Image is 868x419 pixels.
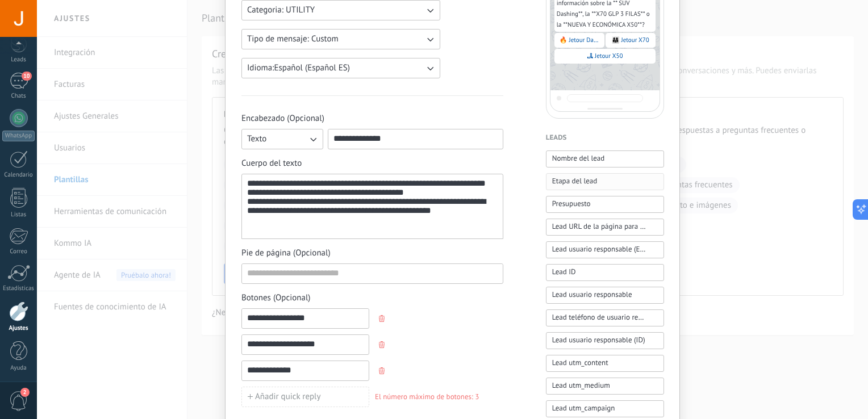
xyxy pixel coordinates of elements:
span: 👨‍👩‍👧‍ Jetour X70 [612,36,649,44]
span: Encabezado (Opcional) [241,113,503,124]
span: Lead usuario responsable (Email) [552,244,646,255]
button: Lead utm_medium [546,378,664,395]
span: Categoria: UTILITY [247,5,315,16]
span: Idioma: Español (Español ES) [247,62,350,74]
div: Ayuda [2,364,35,372]
span: Nombre del lead [552,153,605,164]
button: Idioma:Español (Español ES) [241,58,440,78]
span: Etapa del lead [552,175,597,187]
span: El número máximo de botones: 3 [375,391,479,403]
div: Ajustes [2,325,35,332]
div: Leads [2,56,35,64]
span: Presupuesto [552,198,591,209]
span: Lead URL de la página para compartir con los clientes [552,221,646,232]
span: Lead ID [552,266,576,278]
div: WhatsApp [2,131,35,141]
button: Lead usuario responsable (Email) [546,241,664,258]
button: Tipo de mensaje: Custom [241,29,440,49]
span: 🏞 Jetour X50 [587,52,623,60]
div: Estadísticas [2,285,35,292]
button: Nombre del lead [546,150,664,167]
span: Lead utm_medium [552,380,610,391]
button: Etapa del lead [546,173,664,190]
span: Lead usuario responsable [552,289,632,300]
span: 🔥 Jetour Dashing [560,36,599,44]
button: Añadir quick reply [241,387,369,407]
span: 2 [20,388,30,397]
span: Pie de página (Opcional) [241,248,503,259]
button: Lead utm_campaign [546,400,664,417]
div: Listas [2,211,35,219]
button: Lead teléfono de usuario responsable [546,309,664,326]
h4: Leads [546,132,664,144]
button: Presupuesto [546,196,664,213]
div: Correo [2,248,35,255]
span: Lead utm_content [552,357,608,368]
button: Lead ID [546,264,664,281]
div: Calendario [2,171,35,179]
span: Tipo de mensaje: Custom [247,33,339,45]
div: Chats [2,93,35,100]
span: 10 [22,72,31,81]
button: Lead URL de la página para compartir con los clientes [546,219,664,236]
button: Lead utm_content [546,355,664,372]
span: Texto [247,133,266,145]
span: Lead utm_campaign [552,403,615,414]
span: Botones (Opcional) [241,292,503,304]
span: Lead usuario responsable (ID) [552,334,645,346]
button: Texto [241,129,323,149]
span: Cuerpo del texto [241,158,503,169]
span: Lead teléfono de usuario responsable [552,312,646,323]
span: Añadir quick reply [255,393,321,401]
button: Lead usuario responsable (ID) [546,332,664,349]
button: Lead usuario responsable [546,287,664,304]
